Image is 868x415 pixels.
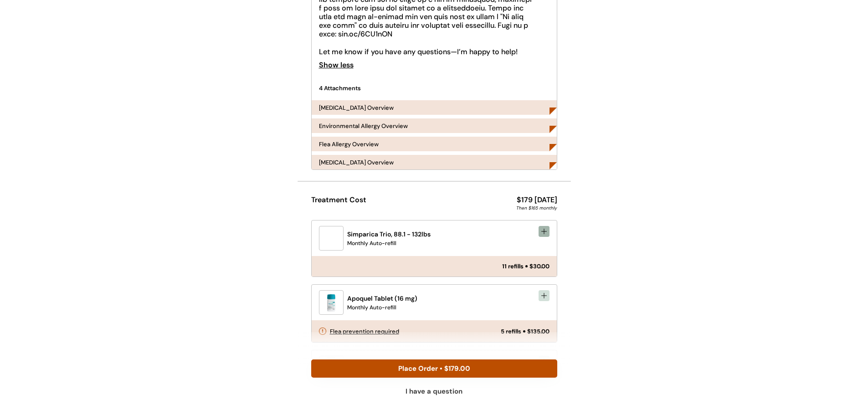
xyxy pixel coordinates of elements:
[319,159,394,165] div: [MEDICAL_DATA] Overview
[312,80,557,97] div: 4 Attachments
[550,126,557,133] img: Rectangle%20166.png
[406,388,462,395] div: I have a question
[311,359,557,378] button: Place Order • $179.00
[550,144,557,151] img: Rectangle%20166.png
[347,294,417,303] div: Apoquel Tablet (16 mg)
[347,303,396,312] div: Monthly Auto-refill
[501,328,521,334] div: 5 refills
[319,141,379,147] div: Flea Allergy Overview
[550,108,557,115] img: Rectangle%20166.png
[517,196,557,204] div: $179 [DATE]
[527,328,550,334] div: $135.00
[529,263,550,269] div: $30.00
[516,204,557,213] div: Then $165 monthly
[347,239,396,247] div: Monthly Auto-refill
[319,105,394,111] div: [MEDICAL_DATA] Overview
[319,123,408,129] div: Environmental Allergy Overview
[502,263,524,269] div: 11 refills
[319,56,354,74] div: Show less
[330,328,399,334] div: Flea prevention required
[550,162,557,169] img: Rectangle%20166.png
[311,196,366,204] div: Treatment Cost
[347,230,431,239] div: Simparica Trio, 88.1 - 132lbs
